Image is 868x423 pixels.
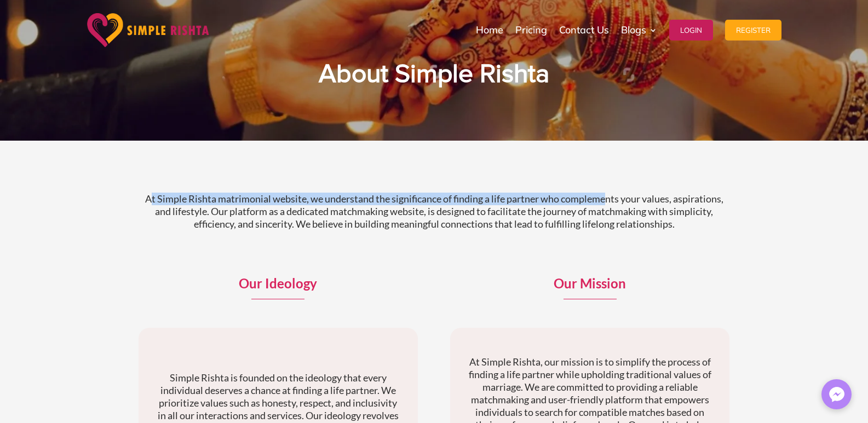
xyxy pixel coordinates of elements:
h1: About Simple Rishta [139,61,730,93]
button: Register [725,20,781,40]
a: Register [725,3,781,57]
p: Our Mission [450,277,729,290]
a: Login [669,3,713,57]
a: Contact Us [559,3,609,57]
p: At Simple Rishta matrimonial website, we understand the significance of finding a life partner wh... [139,193,730,230]
a: Blogs [621,3,657,57]
img: Messenger [826,384,848,405]
a: Pricing [515,3,547,57]
button: Login [669,20,713,40]
p: Our Ideology [139,277,418,290]
a: Home [476,3,503,57]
